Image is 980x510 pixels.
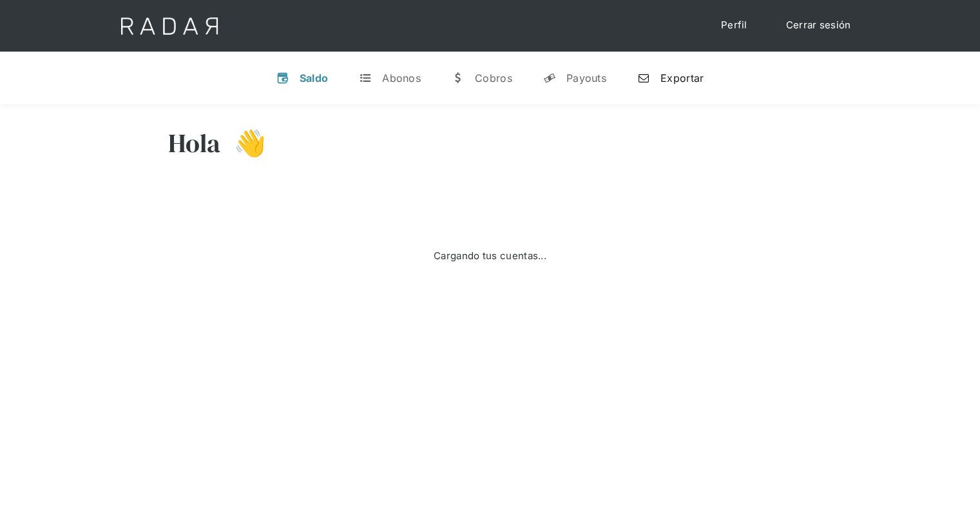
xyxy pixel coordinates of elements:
div: Exportar [660,72,704,84]
div: w [452,72,465,84]
div: Abonos [382,72,421,84]
div: Payouts [566,72,606,84]
div: Cobros [475,72,512,84]
h3: 👋 [221,127,266,159]
div: n [637,72,650,84]
div: Saldo [300,72,329,84]
h3: Hola [168,127,221,159]
div: t [359,72,372,84]
div: v [276,72,289,84]
div: y [543,72,556,84]
div: Cargando tus cuentas... [434,249,546,264]
a: Cerrar sesión [773,13,864,38]
a: Perfil [708,13,760,38]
